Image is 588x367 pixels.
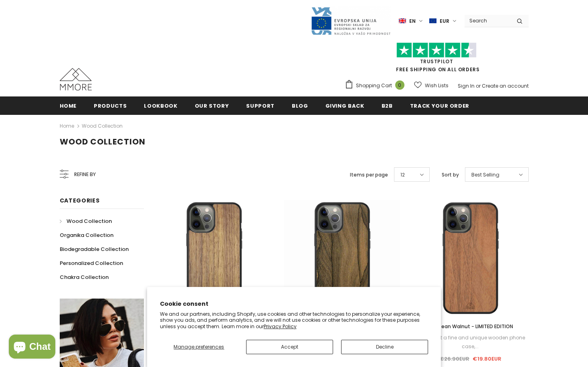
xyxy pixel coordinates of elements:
[345,80,408,92] a: Shopping Cart 0
[246,102,275,110] span: support
[74,170,96,179] span: Refine by
[60,256,123,270] a: Personalized Collection
[60,242,129,256] a: Biodegradable Collection
[246,96,275,114] a: support
[144,96,177,114] a: Lookbook
[395,80,404,90] span: 0
[439,355,469,363] span: €26.90EUR
[60,136,145,147] span: Wood Collection
[60,214,112,228] a: Wood Collection
[60,102,77,110] span: Home
[195,96,229,114] a: Our Story
[412,333,528,351] div: If you want a fine and unique wooden phone case,...
[410,96,469,114] a: Track your order
[82,122,123,129] a: Wood Collection
[94,96,127,114] a: Products
[160,300,428,308] h2: Cookie consent
[144,102,177,110] span: Lookbook
[325,102,364,110] span: Giving back
[440,17,449,25] span: EUR
[60,121,74,131] a: Home
[428,323,513,330] span: European Walnut - LIMITED EDITION
[465,15,511,26] input: Search Site
[160,311,428,330] p: We and our partners, including Shopify, use cookies and other technologies to personalize your ex...
[382,96,393,114] a: B2B
[396,42,477,58] img: Trust Pilot Stars
[350,171,388,179] label: Items per page
[195,102,229,110] span: Our Story
[458,82,475,89] a: Sign In
[412,322,528,331] a: European Walnut - LIMITED EDITION
[476,82,481,89] span: or
[482,82,529,89] a: Create an account
[60,68,92,90] img: MMORE Cases
[356,82,392,90] span: Shopping Cart
[246,340,333,354] button: Accept
[382,102,393,110] span: B2B
[341,340,428,354] button: Decline
[60,96,77,114] a: Home
[60,270,109,284] a: Chakra Collection
[311,17,391,24] a: Javni Razpis
[94,102,127,110] span: Products
[311,6,391,36] img: Javni Razpis
[60,197,100,205] span: Categories
[409,17,416,25] span: en
[420,58,453,65] a: Trustpilot
[60,245,129,253] span: Biodegradable Collection
[67,217,112,225] span: Wood Collection
[6,335,58,361] inbox-online-store-chat: Shopify online store chat
[60,228,113,242] a: Organika Collection
[174,343,224,350] span: Manage preferences
[160,340,238,354] button: Manage preferences
[473,355,501,363] span: €19.80EUR
[442,171,459,179] label: Sort by
[60,273,109,281] span: Chakra Collection
[345,46,529,73] span: FREE SHIPPING ON ALL ORDERS
[60,231,113,239] span: Organika Collection
[414,78,449,92] a: Wish Lists
[471,171,499,179] span: Best Selling
[400,171,405,179] span: 12
[292,102,308,110] span: Blog
[264,323,297,330] a: Privacy Policy
[399,18,406,24] img: i-lang-1.png
[425,82,449,90] span: Wish Lists
[292,96,308,114] a: Blog
[325,96,364,114] a: Giving back
[60,259,123,267] span: Personalized Collection
[410,102,469,110] span: Track your order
